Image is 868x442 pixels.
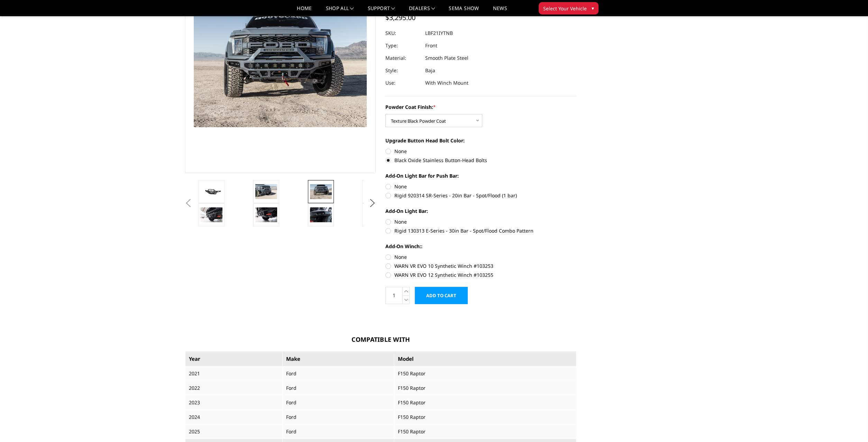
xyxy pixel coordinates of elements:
td: Ford [282,424,394,439]
a: SEMA Show [449,6,479,16]
td: Ford [282,381,394,395]
label: Black Oxide Stainless Button-Head Bolts [385,157,576,164]
dd: With Winch Mount [425,77,468,89]
button: Previous [183,198,194,208]
label: None [385,148,576,155]
td: 2021 [185,366,282,381]
label: Upgrade Button Head Bolt Color: [385,137,576,144]
img: 2021-2025 Ford Raptor - Freedom Series - Baja Front Bumper (winch mount) [255,207,277,222]
th: Year [185,351,282,366]
td: F150 Raptor [394,410,576,424]
label: None [385,183,576,190]
input: Add to Cart [415,287,468,304]
dt: Style: [385,64,420,77]
td: Ford [282,366,394,381]
td: Ford [282,395,394,410]
td: 2024 [185,410,282,424]
td: 2025 [185,424,282,439]
label: Add-On Winch:: [385,243,576,250]
button: Next [367,198,377,208]
dd: Front [425,39,437,52]
dt: Use: [385,77,420,89]
label: Powder Coat Finish: [385,103,576,111]
dd: Smooth Plate Steel [425,52,468,64]
img: 2021-2025 Ford Raptor - Freedom Series - Baja Front Bumper (winch mount) [310,184,332,199]
label: Rigid 130313 E-Series - 30in Bar - Spot/Flood Combo Pattern [385,227,576,234]
button: Select Your Vehicle [539,2,599,15]
a: Support [368,6,395,16]
a: News [493,6,507,16]
dd: Baja [425,64,435,77]
img: 2021-2025 Ford Raptor - Freedom Series - Baja Front Bumper (winch mount) [201,207,222,222]
label: Add-On Light Bar: [385,207,576,215]
a: Dealers [409,6,435,16]
th: Make [282,351,394,366]
td: F150 Raptor [394,395,576,410]
th: Model [394,351,576,366]
label: None [385,253,576,261]
dt: SKU: [385,27,420,39]
label: WARN VR EVO 10 Synthetic Winch #103253 [385,262,576,270]
a: shop all [326,6,354,16]
span: Select Your Vehicle [543,5,587,12]
span: $3,295.00 [385,13,415,22]
label: Rigid 920314 SR-Series - 20in Bar - Spot/Flood (1 bar) [385,192,576,199]
td: 2022 [185,381,282,395]
img: 2021-2025 Ford Raptor - Freedom Series - Baja Front Bumper (winch mount) [255,184,277,199]
img: 2021-2025 Ford Raptor - Freedom Series - Baja Front Bumper (winch mount) [201,187,222,197]
label: WARN VR EVO 12 Synthetic Winch #103255 [385,271,576,279]
dt: Material: [385,52,420,64]
dd: LBF21IYTNB [425,27,453,39]
td: F150 Raptor [394,424,576,439]
h3: Compatible With [185,335,577,344]
td: F150 Raptor [394,366,576,381]
img: 2021-2025 Ford Raptor - Freedom Series - Baja Front Bumper (winch mount) [310,207,332,222]
td: F150 Raptor [394,381,576,395]
span: ▾ [592,4,594,12]
td: Ford [282,410,394,424]
a: Home [297,6,312,16]
label: Add-On Light Bar for Push Bar: [385,172,576,179]
dt: Type: [385,39,420,52]
td: 2023 [185,395,282,410]
label: None [385,218,576,225]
